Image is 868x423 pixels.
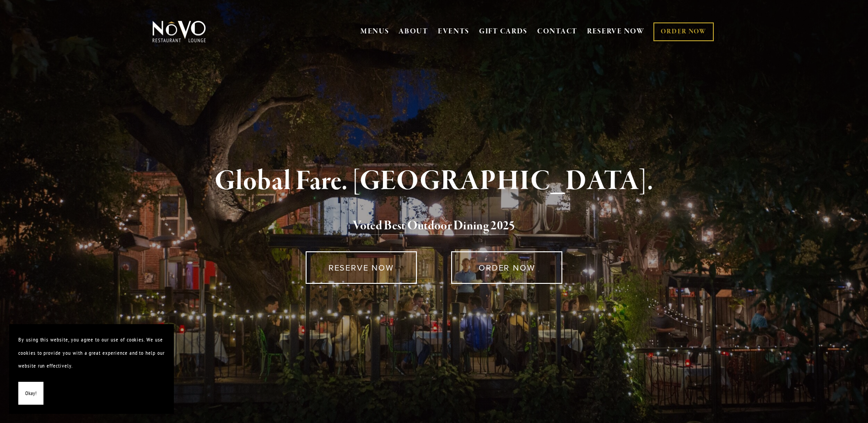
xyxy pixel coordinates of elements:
img: Novo Restaurant &amp; Lounge [151,20,208,43]
a: ORDER NOW [653,22,713,41]
a: GIFT CARDS [479,23,528,40]
a: Voted Best Outdoor Dining 202 [353,218,509,235]
a: MENUS [361,27,389,36]
strong: Global Fare. [GEOGRAPHIC_DATA]. [215,164,653,199]
h2: 5 [167,217,701,236]
a: RESERVE NOW [587,23,645,40]
span: Okay! [25,387,37,400]
section: Cookie banner [9,324,174,414]
a: RESERVE NOW [306,251,417,284]
p: By using this website, you agree to our use of cookies. We use cookies to provide you with a grea... [18,333,165,373]
a: ORDER NOW [451,251,562,284]
a: EVENTS [438,27,469,36]
button: Okay! [18,382,43,405]
a: CONTACT [537,23,577,40]
a: ABOUT [399,27,428,36]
